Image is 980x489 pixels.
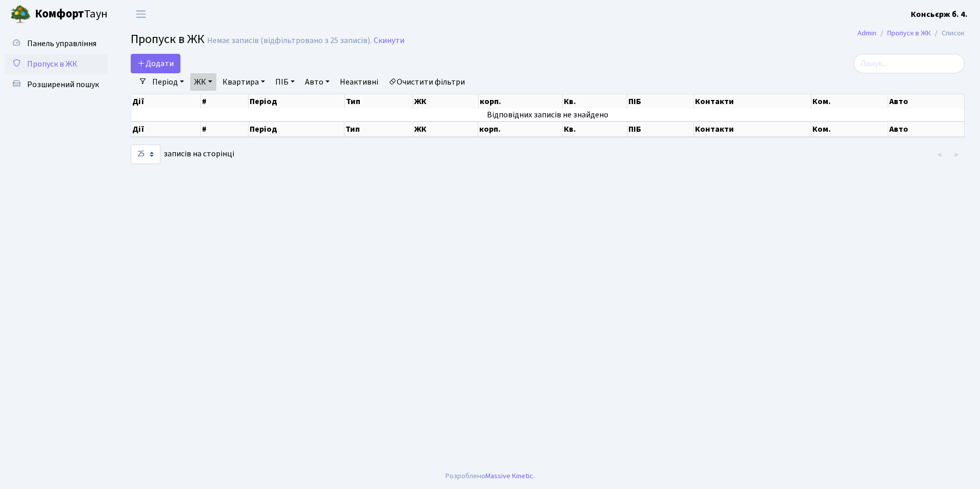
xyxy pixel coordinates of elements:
[911,8,968,21] a: Консьєрж б. 4.
[853,54,965,73] input: Пошук...
[5,33,108,54] a: Панель управління
[478,121,562,137] th: корп.
[842,23,980,44] nav: breadcrumb
[479,94,563,109] th: корп.
[27,58,77,70] span: Пропуск в ЖК
[148,73,188,91] a: Період
[344,121,413,137] th: Тип
[887,28,931,38] a: Пропуск в ЖК
[201,94,249,109] th: #
[131,30,205,48] span: Пропуск в ЖК
[694,121,811,137] th: Контакти
[627,121,694,137] th: ПІБ
[131,145,160,164] select: записів на сторінці
[131,109,965,121] td: Відповідних записів не знайдено
[445,471,535,482] div: Розроблено .
[374,36,404,46] a: Скинути
[27,38,96,49] span: Панель управління
[301,73,334,91] a: Авто
[413,94,478,109] th: ЖК
[563,94,627,109] th: Кв.
[627,94,694,109] th: ПІБ
[27,79,99,90] span: Розширений пошук
[201,121,249,137] th: #
[207,36,372,46] div: Немає записів (відфільтровано з 25 записів).
[384,73,469,91] a: Очистити фільтри
[131,145,234,164] label: записів на сторінці
[10,4,31,25] img: logo.png
[413,121,478,137] th: ЖК
[888,94,965,109] th: Авто
[35,6,84,22] b: Комфорт
[811,121,888,137] th: Ком.
[131,54,180,73] a: Додати
[5,54,108,74] a: Пропуск в ЖК
[249,94,345,109] th: Період
[271,73,299,91] a: ПІБ
[249,121,345,137] th: Період
[131,121,201,137] th: Дії
[888,121,965,137] th: Авто
[485,471,533,481] a: Massive Kinetic
[5,74,108,95] a: Розширений пошук
[137,58,174,69] span: Додати
[218,73,269,91] a: Квартира
[336,73,382,91] a: Неактивні
[694,94,811,109] th: Контакти
[931,28,965,39] li: Список
[857,28,876,38] a: Admin
[911,9,968,20] b: Консьєрж б. 4.
[35,6,108,23] span: Таун
[811,94,888,109] th: Ком.
[128,6,154,23] button: Переключити навігацію
[563,121,627,137] th: Кв.
[131,94,201,109] th: Дії
[345,94,414,109] th: Тип
[190,73,216,91] a: ЖК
